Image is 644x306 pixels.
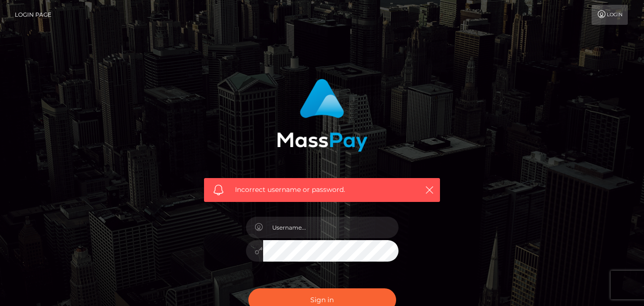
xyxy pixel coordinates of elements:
[235,185,409,195] span: Incorrect username or password.
[277,79,368,152] img: MassPay Login
[592,5,628,25] a: Login
[263,217,399,238] input: Username...
[15,5,51,25] a: Login Page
